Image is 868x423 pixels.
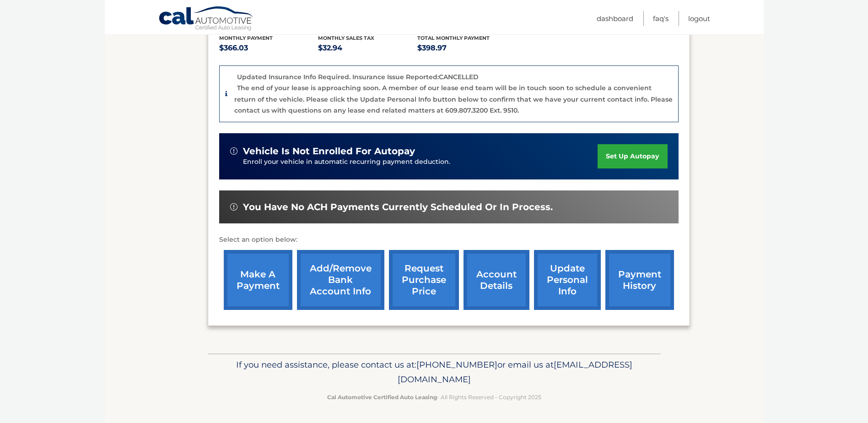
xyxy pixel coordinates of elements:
[417,42,517,54] p: $398.97
[318,35,374,41] span: Monthly sales Tax
[597,11,633,26] a: Dashboard
[534,250,601,310] a: update personal info
[598,144,667,168] a: set up autopay
[389,250,459,310] a: request purchase price
[243,157,598,167] p: Enroll your vehicle in automatic recurring payment deduction.
[224,250,292,310] a: make a payment
[318,42,417,54] p: $32.94
[219,234,679,245] p: Select an option below:
[464,250,529,310] a: account details
[230,203,237,211] img: alert-white.svg
[234,84,673,114] p: The end of your lease is approaching soon. A member of our lease end team will be in touch soon t...
[158,6,254,33] a: Cal Automotive
[237,73,479,81] p: Updated Insurance Info Required. Insurance Issue Reported:CANCELLED
[297,250,384,310] a: Add/Remove bank account info
[327,394,437,401] strong: Cal Automotive Certified Auto Leasing
[230,147,237,155] img: alert-white.svg
[688,11,710,26] a: Logout
[398,359,632,385] span: [EMAIL_ADDRESS][DOMAIN_NAME]
[243,146,415,157] span: vehicle is not enrolled for autopay
[416,359,497,370] span: [PHONE_NUMBER]
[417,35,490,41] span: Total Monthly Payment
[219,42,318,54] p: $366.03
[605,250,674,310] a: payment history
[653,11,669,26] a: FAQ's
[214,392,655,402] p: - All Rights Reserved - Copyright 2025
[219,35,273,41] span: Monthly Payment
[243,201,553,213] span: You have no ACH payments currently scheduled or in process.
[214,358,655,387] p: If you need assistance, please contact us at: or email us at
